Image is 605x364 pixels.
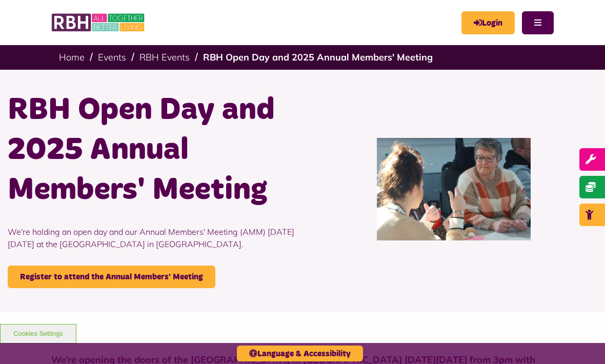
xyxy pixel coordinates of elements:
a: Register to attend the Annual Members' Meeting [8,266,215,288]
img: RBH [51,10,146,35]
a: MyRBH [461,11,515,34]
button: Language & Accessibility [237,346,363,361]
a: Events [98,51,126,63]
button: Navigation [522,11,554,34]
a: Home [59,51,85,63]
img: IMG 7040 [377,138,531,240]
h1: RBH Open Day and 2025 Annual Members' Meeting [8,90,295,210]
a: RBH Events [139,51,190,63]
a: RBH Open Day and 2025 Annual Members' Meeting [203,51,433,63]
p: We're holding an open day and our Annual Members' Meeting (AMM) [DATE][DATE] at the [GEOGRAPHIC_D... [8,210,295,266]
iframe: Netcall Web Assistant for live chat [559,318,605,364]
